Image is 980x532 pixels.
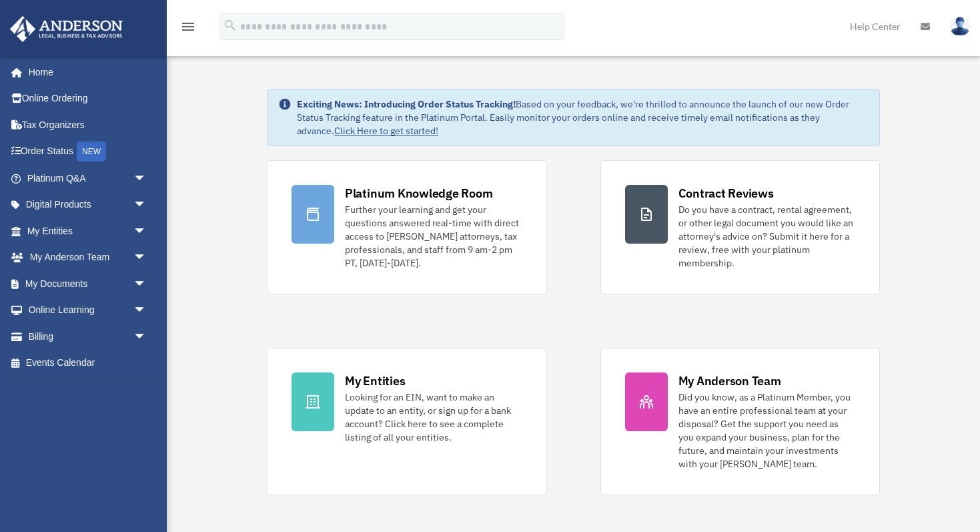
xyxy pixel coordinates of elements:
[9,138,167,166] a: Order StatusNEW
[345,372,405,389] div: My Entities
[267,348,547,495] a: My Entities Looking for an EIN, want to make an update to an entity, or sign up for a bank accoun...
[678,185,774,202] div: Contract Reviews
[180,19,196,35] i: menu
[345,203,522,270] div: Further your learning and get your questions answered real-time with direct access to [PERSON_NAM...
[133,218,160,245] span: arrow_drop_down
[950,17,970,36] img: User Pic
[678,203,856,270] div: Do you have a contract, rental agreement, or other legal document you would like an attorney's ad...
[6,16,127,42] img: Anderson Advisors Platinum Portal
[297,98,516,110] strong: Exciting News: Introducing Order Status Tracking!
[9,297,167,324] a: Online Learningarrow_drop_down
[9,350,167,376] a: Events Calendar
[9,244,167,271] a: My Anderson Teamarrow_drop_down
[334,125,438,137] a: Click Here to get started!
[678,390,856,471] div: Did you know, as a Platinum Member, you have an entire professional team at your disposal? Get th...
[223,18,237,33] i: search
[267,160,547,294] a: Platinum Knowledge Room Further your learning and get your questions answered real-time with dire...
[9,270,167,297] a: My Documentsarrow_drop_down
[133,192,160,219] span: arrow_drop_down
[77,142,106,162] div: NEW
[133,244,160,272] span: arrow_drop_down
[678,372,781,389] div: My Anderson Team
[600,160,881,294] a: Contract Reviews Do you have a contract, rental agreement, or other legal document you would like...
[600,348,881,495] a: My Anderson Team Did you know, as a Platinum Member, you have an entire professional team at your...
[9,192,167,218] a: Digital Productsarrow_drop_down
[297,97,869,138] div: Based on your feedback, we're thrilled to announce the launch of our new Order Status Tracking fe...
[133,297,160,324] span: arrow_drop_down
[345,390,522,444] div: Looking for an EIN, want to make an update to an entity, or sign up for a bank account? Click her...
[345,185,493,202] div: Platinum Knowledge Room
[133,323,160,350] span: arrow_drop_down
[9,59,160,85] a: Home
[133,165,160,192] span: arrow_drop_down
[9,218,167,244] a: My Entitiesarrow_drop_down
[180,23,196,35] a: menu
[133,270,160,298] span: arrow_drop_down
[9,165,167,192] a: Platinum Q&Aarrow_drop_down
[9,323,167,350] a: Billingarrow_drop_down
[9,111,167,138] a: Tax Organizers
[9,85,167,112] a: Online Ordering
